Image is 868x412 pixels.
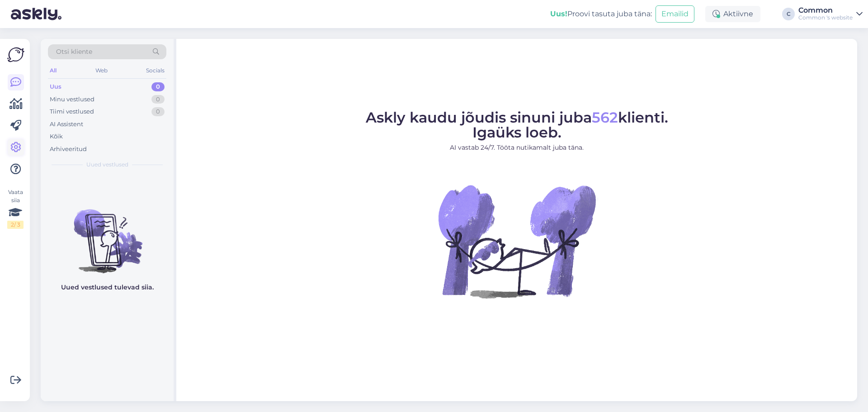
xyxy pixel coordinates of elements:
[798,14,853,21] div: Common 's website
[705,6,760,22] div: Aktiivne
[7,188,24,229] div: Vaata siia
[550,9,567,18] b: Uus!
[798,7,853,14] div: Common
[592,109,618,126] span: 562
[50,132,63,141] div: Kõik
[48,65,58,76] div: All
[41,193,174,275] img: No chats
[366,109,668,141] span: Askly kaudu jõudis sinuni juba klienti. Igaüks loeb.
[366,143,668,152] p: AI vastab 24/7. Tööta nutikamalt juba täna.
[50,145,87,154] div: Arhiveeritud
[7,46,24,63] img: Askly Logo
[61,283,154,292] p: Uued vestlused tulevad siia.
[94,65,109,76] div: Web
[151,107,165,116] div: 0
[50,95,94,104] div: Minu vestlused
[50,107,94,116] div: Tiimi vestlused
[550,9,652,19] div: Proovi tasuta juba täna:
[798,7,863,21] a: CommonCommon 's website
[435,160,598,322] img: No Chat active
[151,82,165,91] div: 0
[782,8,795,20] div: C
[50,82,61,91] div: Uus
[144,65,166,76] div: Socials
[151,95,165,104] div: 0
[656,5,694,23] button: Emailid
[86,161,128,169] span: Uued vestlused
[56,47,92,57] span: Otsi kliente
[7,221,24,229] div: 2 / 3
[50,120,83,129] div: AI Assistent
